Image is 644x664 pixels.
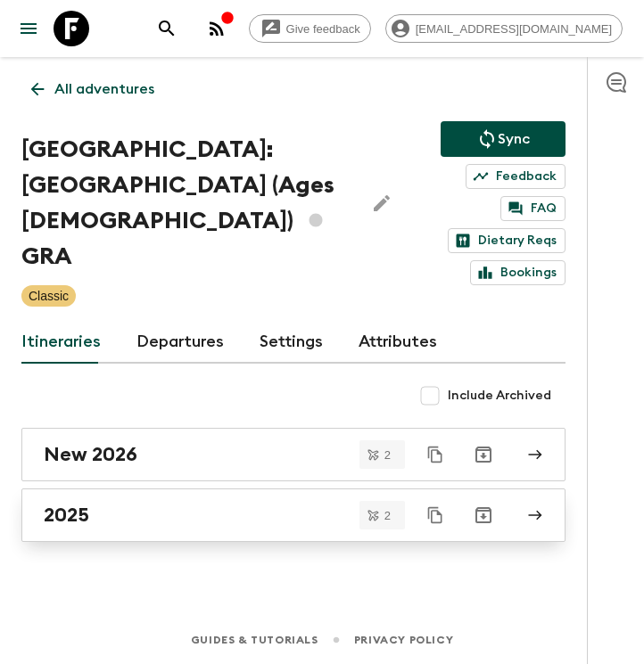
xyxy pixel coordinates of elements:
[54,78,154,100] p: All adventures
[359,321,437,364] a: Attributes
[448,228,566,253] a: Dietary Reqs
[260,321,323,364] a: Settings
[466,437,501,472] button: Archive
[498,128,530,150] p: Sync
[470,260,566,285] a: Bookings
[466,497,501,533] button: Archive
[44,443,137,466] h2: New 2026
[354,630,453,650] a: Privacy Policy
[21,321,101,364] a: Itineraries
[21,71,164,107] a: All adventures
[448,387,551,405] span: Include Archived
[364,132,400,275] button: Edit Adventure Title
[277,22,370,36] span: Give feedback
[385,14,623,43] div: [EMAIL_ADDRESS][DOMAIN_NAME]
[44,504,89,527] h2: 2025
[466,164,566,189] a: Feedback
[374,510,401,521] span: 2
[21,428,566,481] a: New 2026
[21,132,350,275] h1: [GEOGRAPHIC_DATA]: [GEOGRAPHIC_DATA] (Ages [DEMOGRAPHIC_DATA]) GRA
[136,321,224,364] a: Departures
[149,11,185,46] button: search adventures
[29,287,69,305] p: Classic
[419,499,451,531] button: Duplicate
[374,449,401,461] span: 2
[21,488,566,542] a: 2025
[191,630,318,650] a: Guides & Tutorials
[11,11,46,46] button: menu
[419,439,451,471] button: Duplicate
[441,121,566,157] button: Sync adventure departures to the booking engine
[406,22,622,36] span: [EMAIL_ADDRESS][DOMAIN_NAME]
[500,196,566,221] a: FAQ
[249,14,371,43] a: Give feedback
